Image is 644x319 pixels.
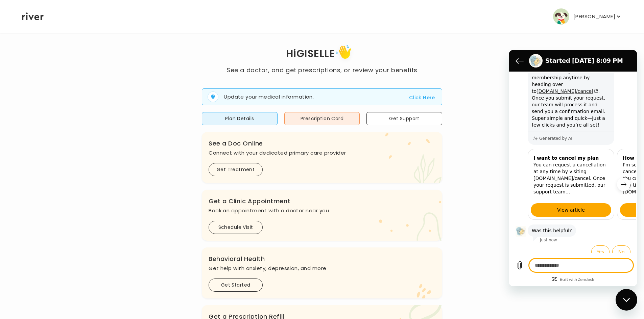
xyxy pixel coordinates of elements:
[209,139,435,148] h3: See a Doc Online
[366,112,442,125] button: Get Support
[20,175,66,187] span: Was this helpful?
[103,195,122,208] button: No
[82,195,101,208] button: Yes
[209,264,435,273] p: Get help with anxiety, depression, and more
[553,8,569,25] img: user avatar
[284,112,360,125] button: Prescription Card
[209,254,435,264] h3: Behavioral Health
[616,289,637,311] iframe: Button to launch messaging window, conversation in progress
[209,221,263,234] button: Schedule Visit
[114,105,189,111] h3: How do I cancel my plan?
[409,94,435,102] button: Click Here
[209,206,435,215] p: Book an appointment with a doctor near you
[111,153,192,167] a: View article: 'How do I cancel my plan?'
[209,278,263,292] button: Get Started
[31,187,48,193] p: Just now
[51,228,86,232] a: Built with Zendesk: Visit the Zendesk website in a new tab
[209,196,435,206] h3: Get a Clinic Appointment
[202,112,278,125] button: Plan Details
[573,12,615,21] p: [PERSON_NAME]
[224,93,314,101] p: Update your medical information.
[226,43,417,65] h1: Hi GISELLE
[114,111,189,145] p: I'm sorry to hear you'd like to cancel your River Health plan. You can request cancellation at an...
[226,65,417,75] p: See a doctor, and get prescriptions, or review your benefits
[209,148,435,158] p: Connect with your dedicated primary care provider
[553,8,622,25] button: user avatar[PERSON_NAME]
[4,209,18,222] button: Upload file
[209,163,263,176] button: Get Treatment
[509,50,637,286] iframe: Messaging window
